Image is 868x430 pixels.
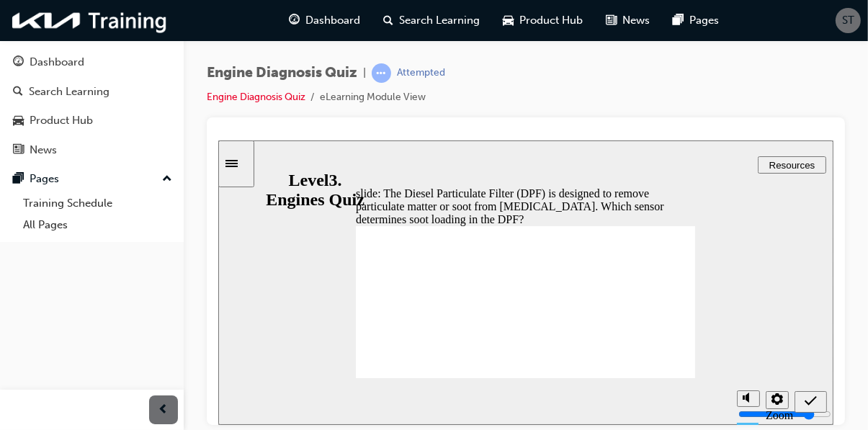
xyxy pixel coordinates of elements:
span: Search Learning [400,12,480,29]
li: eLearning Module View [320,89,426,106]
a: Training Schedule [17,192,178,215]
span: guage-icon [290,12,300,30]
div: News [30,142,57,158]
div: Dashboard [30,54,84,71]
span: Pages [690,12,720,29]
img: kia-training [7,6,173,35]
span: car-icon [13,115,24,127]
span: Product Hub [520,12,583,29]
button: Mute (Ctrl+Alt+M) [519,250,542,266]
div: Product Hub [30,112,93,129]
span: search-icon [13,86,23,99]
a: guage-iconDashboard [278,6,372,35]
a: Dashboard [6,49,178,76]
span: car-icon [504,12,514,30]
button: Pages [6,166,178,192]
span: news-icon [607,12,617,30]
button: ST [836,8,861,33]
span: guage-icon [13,56,24,69]
div: Pages [30,171,59,187]
span: ST [842,12,854,29]
button: DashboardSearch LearningProduct HubNews [6,46,178,166]
button: Submit (Ctrl+Alt+S) [576,251,609,272]
span: Engine Diagnosis Quiz [207,65,357,81]
a: search-iconSearch Learning [372,6,492,35]
a: All Pages [17,214,178,236]
span: pages-icon [13,173,24,186]
span: News [623,12,650,29]
a: News [6,137,178,164]
div: misc controls [511,238,569,285]
span: Dashboard [306,12,361,29]
div: Search Learning [29,84,109,100]
a: pages-iconPages [662,6,731,35]
label: Zoom to fit [547,269,575,307]
span: | [363,65,366,81]
span: up-icon [162,170,172,189]
a: news-iconNews [595,6,662,35]
span: news-icon [13,144,24,157]
div: Attempted [397,66,445,80]
span: search-icon [384,12,394,30]
a: Product Hub [6,107,178,134]
span: prev-icon [158,401,169,419]
a: Search Learning [6,79,178,105]
span: learningRecordVerb_ATTEMPT-icon [372,63,391,83]
span: pages-icon [674,12,684,30]
button: Settings [547,251,571,269]
span: Resources [551,19,597,30]
a: car-iconProduct Hub [492,6,595,35]
button: Resources [540,16,608,33]
nav: slide navigation [576,238,609,285]
input: volume [520,268,613,279]
a: Engine Diagnosis Quiz [207,91,305,103]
